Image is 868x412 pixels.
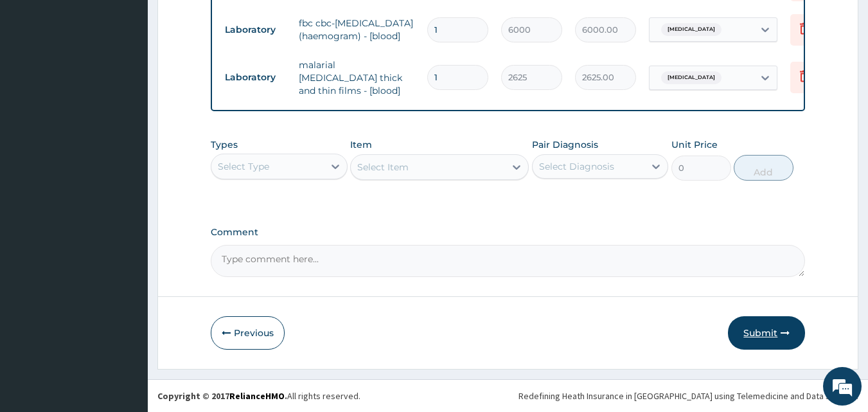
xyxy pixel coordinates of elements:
[292,52,421,103] td: malarial [MEDICAL_DATA] thick and thin films - [blood]
[518,390,858,402] div: Redefining Heath Insurance in [GEOGRAPHIC_DATA] using Telemedicine and Data Science!
[148,379,868,412] footer: All rights reserved.
[218,66,292,89] td: Laboratory
[6,275,245,320] textarea: Type your message and hit 'Enter'
[218,18,292,42] td: Laboratory
[24,64,52,96] img: d_794563401_company_1708531726252_794563401
[218,160,269,173] div: Select Type
[734,155,793,181] button: Add
[211,6,242,37] div: Minimize live chat window
[211,227,806,238] label: Comment
[661,23,722,36] span: [MEDICAL_DATA]
[211,139,238,150] label: Types
[67,72,216,89] div: Chat with us now
[75,124,177,254] span: We're online!
[157,390,287,402] strong: Copyright © 2017 .
[292,10,421,49] td: fbc cbc-[MEDICAL_DATA] (haemogram) - [blood]
[229,390,285,402] a: RelianceHMO
[671,138,718,151] label: Unit Price
[350,138,372,151] label: Item
[661,71,722,84] span: [MEDICAL_DATA]
[211,316,285,350] button: Previous
[728,316,805,350] button: Submit
[532,138,598,151] label: Pair Diagnosis
[539,160,614,173] div: Select Diagnosis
